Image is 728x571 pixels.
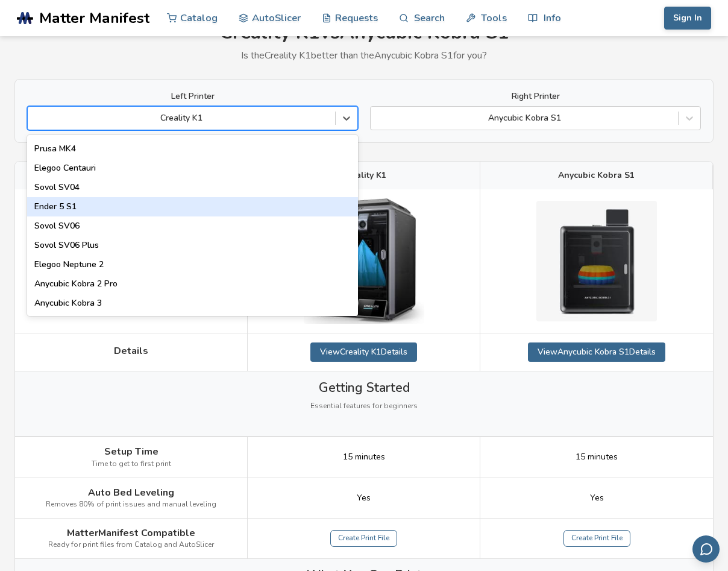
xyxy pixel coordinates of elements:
[343,452,385,462] span: 15 minutes
[342,171,386,180] span: Creality K1
[692,535,720,563] button: Send feedback via email
[27,139,358,159] div: Prusa MK4
[27,92,358,101] label: Left Printer
[319,380,410,395] span: Getting Started
[46,500,216,509] span: Removes 80% of print issues and manual leveling
[27,274,358,294] div: Anycubic Kobra 2 Pro
[330,530,397,547] a: Create Print File
[563,530,630,547] a: Create Print File
[370,92,701,101] label: Right Printer
[310,402,418,411] span: Essential features for beginners
[27,197,358,216] div: Ender 5 S1
[27,255,358,274] div: Elegoo Neptune 2
[27,178,358,197] div: Sovol SV04
[576,452,618,462] span: 15 minutes
[528,342,665,362] a: ViewAnycubic Kobra S1Details
[310,342,417,362] a: ViewCreality K1Details
[27,216,358,236] div: Sovol SV06
[27,236,358,255] div: Sovol SV06 Plus
[377,113,379,123] input: Anycubic Kobra S1
[104,446,158,457] span: Setup Time
[39,10,149,27] span: Matter Manifest
[114,345,148,356] span: Details
[590,493,604,503] span: Yes
[27,314,358,333] div: Anycubic Mega Zero
[88,487,174,498] span: Auto Bed Leveling
[664,7,711,30] button: Sign In
[67,528,195,538] span: MatterManifest Compatible
[14,50,714,61] p: Is the Creality K1 better than the Anycubic Kobra S1 for you?
[536,201,657,321] img: Anycubic Kobra S1
[357,493,371,503] span: Yes
[304,198,424,324] img: Creality K1
[27,159,358,178] div: Elegoo Centauri
[27,294,358,313] div: Anycubic Kobra 3
[48,541,214,549] span: Ready for print files from Catalog and AutoSlicer
[34,113,36,123] input: Creality K1Creality K1 MaxCreality K1CCreality K1 SESovol SV06 Plus ACEElegoo Centauri CarbonEnde...
[92,460,171,468] span: Time to get to first print
[14,22,714,44] h1: Creality K1 vs Anycubic Kobra S1
[558,171,635,180] span: Anycubic Kobra S1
